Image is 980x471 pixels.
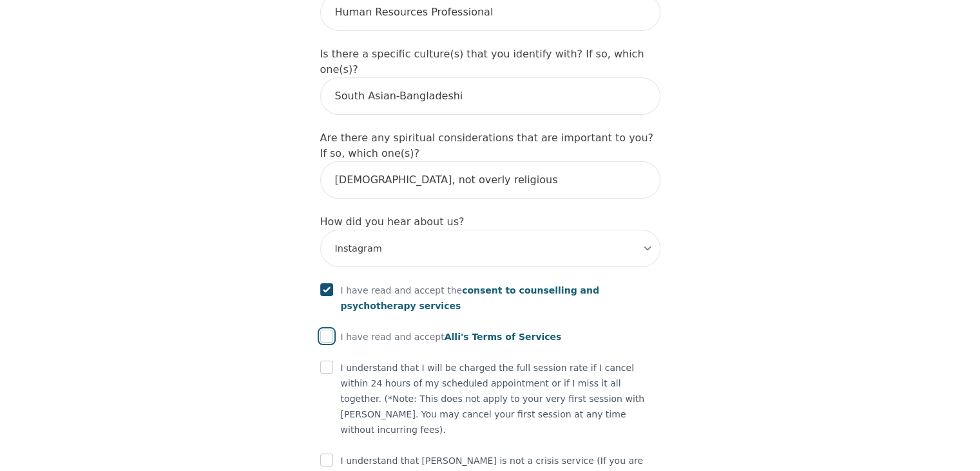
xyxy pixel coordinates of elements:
label: How did you hear about us? [320,215,465,228]
p: I understand that I will be charged the full session rate if I cancel within 24 hours of my sched... [341,360,660,437]
p: I have read and accept the [341,283,660,314]
p: I have read and accept [341,329,562,345]
span: Alli's Terms of Services [445,332,562,342]
label: Is there a specific culture(s) that you identify with? If so, which one(s)? [320,48,644,75]
label: Are there any spiritual considerations that are important to you? If so, which one(s)? [320,132,653,159]
span: consent to counselling and psychotherapy services [341,285,599,311]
